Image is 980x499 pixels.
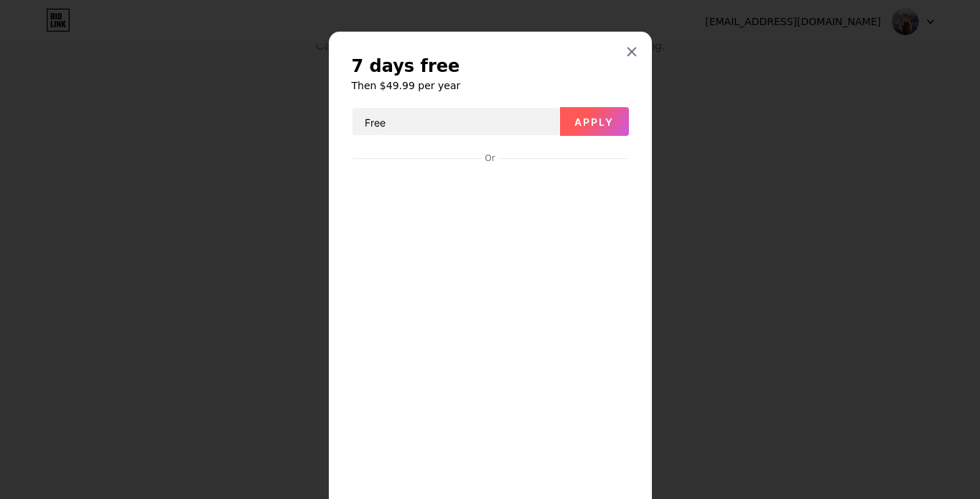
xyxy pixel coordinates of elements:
div: Or [482,152,498,164]
span: 7 days free [352,55,460,78]
span: Apply [574,116,614,128]
button: Apply [560,107,629,136]
input: Coupon code [353,108,559,137]
h6: Then $49.99 per year [352,78,629,93]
